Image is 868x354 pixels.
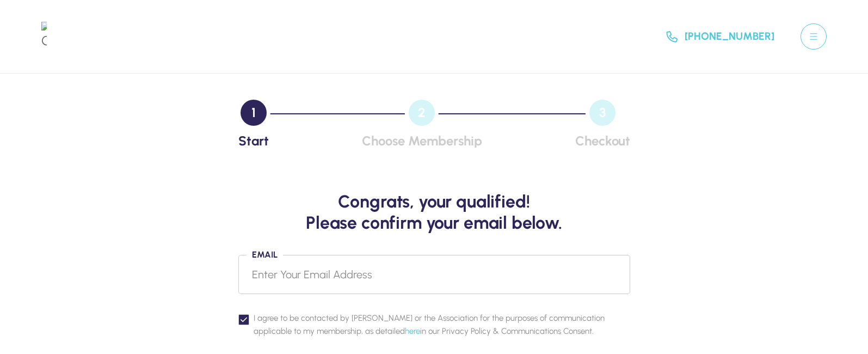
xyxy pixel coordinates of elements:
p: Start [238,135,269,148]
input: Enter Your Email Address [238,255,630,294]
span: [PHONE_NUMBER] [685,28,774,45]
p: Choose Membership [362,135,482,148]
div: 1 [241,100,267,126]
span: I agree to be contacted by [PERSON_NAME] or the Association for the purposes of communication app... [254,312,630,338]
img: GotJaja [41,22,47,51]
div: 3 [589,100,615,126]
a: [PHONE_NUMBER] [666,28,774,45]
div: 2 [409,100,435,126]
a: here [405,326,420,336]
h3: Congrats, your qualified! Please confirm your email below. [238,191,630,233]
label: Email [247,251,283,259]
p: Checkout [575,135,630,148]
